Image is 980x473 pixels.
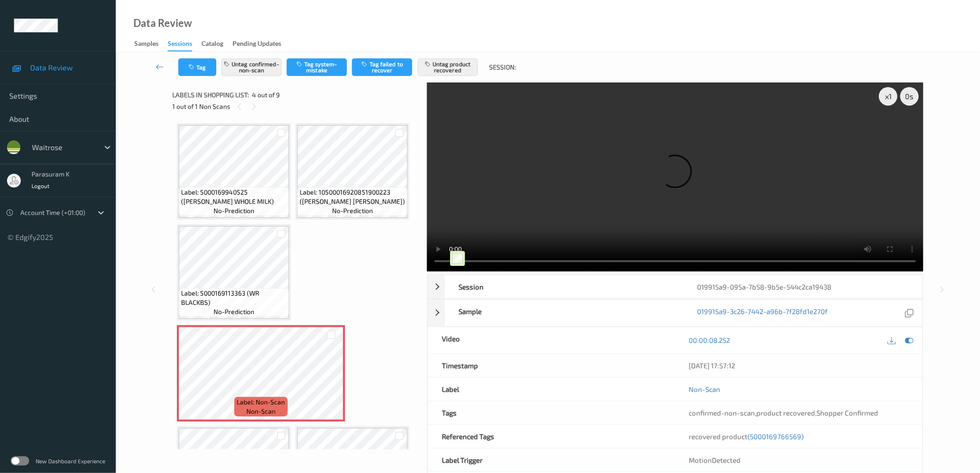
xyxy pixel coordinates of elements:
button: Tag system-mistake [287,58,347,76]
div: Pending Updates [232,39,281,50]
button: Tag [178,58,216,76]
div: MotionDetected [675,448,923,472]
div: Sample [445,300,684,326]
div: [DATE] 17:57:12 [689,361,909,370]
div: Label [428,378,675,401]
button: Untag confirmed-non-scan [221,58,282,76]
div: Session [445,275,684,298]
div: Tags [428,401,675,424]
span: no-prediction [214,206,254,215]
div: Sample019915a9-3c26-7442-a96b-7f28fd1e270f [427,299,923,327]
div: Video [428,327,675,353]
a: 00:00:08.252 [689,335,730,345]
a: Samples [134,38,168,50]
span: Session: [490,63,516,72]
span: Label: Non-Scan [237,397,285,407]
a: 019915a9-3c26-7442-a96b-7f28fd1e270f [697,307,828,319]
span: non-scan [246,407,276,416]
span: no-prediction [332,206,373,215]
div: Referenced Tags [428,425,675,448]
div: 019915a9-095a-7b58-9b5e-544c2ca19438 [684,275,923,298]
a: Sessions [168,38,201,51]
div: Catalog [201,39,223,50]
span: 4 out of 9 [252,90,280,100]
div: Data Review [133,19,192,28]
button: Untag product recovered [418,58,478,76]
span: no-prediction [214,307,254,316]
a: Catalog [201,38,232,50]
span: recovered product [689,432,804,441]
div: 1 out of 1 Non Scans [172,101,421,112]
div: x 1 [879,87,898,106]
span: (5000169766569) [748,432,804,441]
div: Sessions [168,39,192,51]
a: Non-Scan [689,385,721,394]
div: 0 s [900,87,919,106]
div: Samples [134,39,158,50]
div: Session019915a9-095a-7b58-9b5e-544c2ca19438 [427,275,923,299]
span: Label: 5000169940525 ([PERSON_NAME] WHOLE MILK) [181,188,287,206]
span: Label: 5000169113363 (WR BLACKBS) [181,289,287,307]
span: , , [689,409,879,417]
span: Labels in shopping list: [172,90,249,100]
span: confirmed-non-scan [689,409,755,417]
div: Timestamp [428,354,675,377]
span: Label: 10500016920851900223 ([PERSON_NAME] [PERSON_NAME]) [300,188,405,206]
div: Label Trigger [428,448,675,472]
span: Shopper Confirmed [817,409,879,417]
button: Tag failed to recover [352,58,412,76]
a: Pending Updates [232,38,290,50]
span: product recovered [757,409,816,417]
